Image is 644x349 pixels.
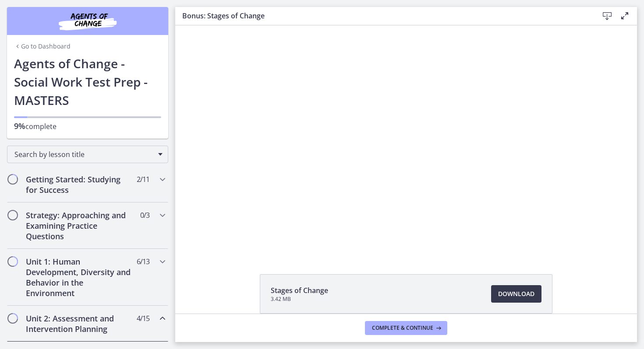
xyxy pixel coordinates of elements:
span: Complete & continue [372,325,433,332]
a: Go to Dashboard [14,42,71,51]
span: 2 / 11 [137,174,149,185]
iframe: To enrich screen reader interactions, please activate Accessibility in Grammarly extension settings [175,25,637,254]
h3: Bonus: Stages of Change [182,10,584,21]
button: Complete & continue [365,321,447,335]
span: Download [498,289,534,299]
span: 3.42 MB [271,296,328,303]
span: 9% [14,121,25,131]
span: Stages of Change [271,285,328,296]
span: 4 / 15 [137,313,149,324]
span: 0 / 3 [140,210,149,220]
img: Agents of Change [35,10,140,31]
h1: Agents of Change - Social Work Test Prep - MASTERS [14,54,161,109]
h2: Getting Started: Studying for Success [26,174,133,195]
a: Download [491,285,541,303]
span: 6 / 13 [137,256,149,267]
h2: Unit 1: Human Development, Diversity and Behavior in the Environment [26,256,133,298]
p: complete [14,121,161,132]
span: Search by lesson title [14,150,154,159]
h2: Strategy: Approaching and Examining Practice Questions [26,210,133,241]
div: Search by lesson title [7,146,168,163]
h2: Unit 2: Assessment and Intervention Planning [26,313,133,334]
